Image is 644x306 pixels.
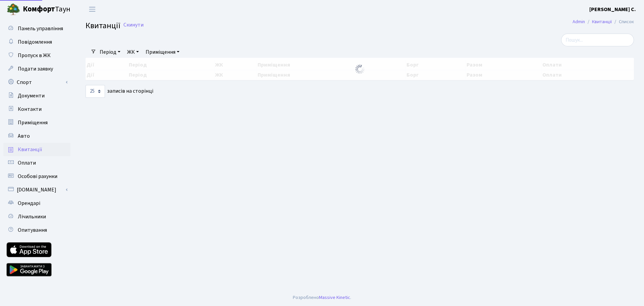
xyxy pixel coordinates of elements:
[86,20,120,32] span: Квитанції
[355,64,365,75] img: Обробка...
[23,4,70,15] span: Таун
[18,38,52,46] span: Повідомлення
[18,226,47,234] span: Опитування
[3,116,70,129] a: Приміщення
[18,52,51,59] span: Пропуск в ЖК
[3,183,70,196] a: [DOMAIN_NAME]
[3,22,70,35] a: Панель управління
[97,46,123,58] a: Період
[3,89,70,102] a: Документи
[3,129,70,143] a: Авто
[3,62,70,76] a: Подати заявку
[612,18,634,26] li: Список
[18,92,45,99] span: Документи
[124,46,142,58] a: ЖК
[561,34,634,46] input: Пошук...
[592,18,612,25] a: Квитанції
[143,46,182,58] a: Приміщення
[319,294,350,301] a: Massive Kinetic
[573,18,585,25] a: Admin
[3,143,70,156] a: Квитанції
[23,4,55,14] b: Комфорт
[18,200,40,207] span: Орендарі
[562,15,644,29] nav: breadcrumb
[18,25,63,32] span: Панель управління
[18,146,42,153] span: Квитанції
[86,85,153,98] label: записів на сторінці
[3,76,70,89] a: Спорт
[123,22,144,28] a: Скинути
[18,132,30,140] span: Авто
[3,102,70,116] a: Контакти
[18,213,46,220] span: Лічильники
[3,156,70,170] a: Оплати
[18,173,57,180] span: Особові рахунки
[18,105,42,113] span: Контакти
[3,49,70,62] a: Пропуск в ЖК
[589,5,636,13] a: [PERSON_NAME] С.
[18,159,36,167] span: Оплати
[18,65,53,73] span: Подати заявку
[3,210,70,223] a: Лічильники
[84,4,101,15] button: Переключити навігацію
[18,119,48,126] span: Приміщення
[3,223,70,237] a: Опитування
[293,294,351,301] div: Розроблено .
[86,85,105,98] select: записів на сторінці
[3,196,70,210] a: Орендарі
[3,170,70,183] a: Особові рахунки
[3,35,70,49] a: Повідомлення
[7,3,20,16] img: logo.png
